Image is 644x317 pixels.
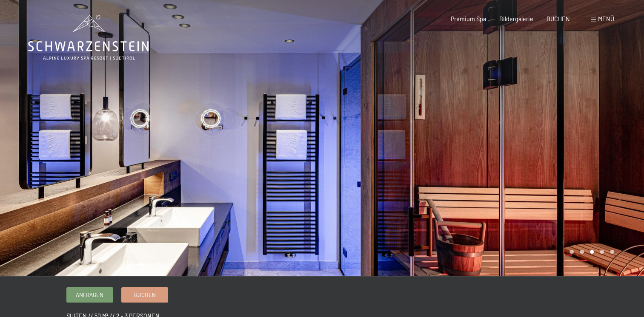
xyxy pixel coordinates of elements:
span: Anfragen [76,291,103,299]
a: Anfragen [67,288,113,302]
a: Premium Spa [451,15,486,23]
a: Buchen [122,288,168,302]
a: Bildergalerie [499,15,533,23]
span: Buchen [134,291,156,299]
span: Menü [598,15,614,23]
a: BUCHEN [547,15,570,23]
